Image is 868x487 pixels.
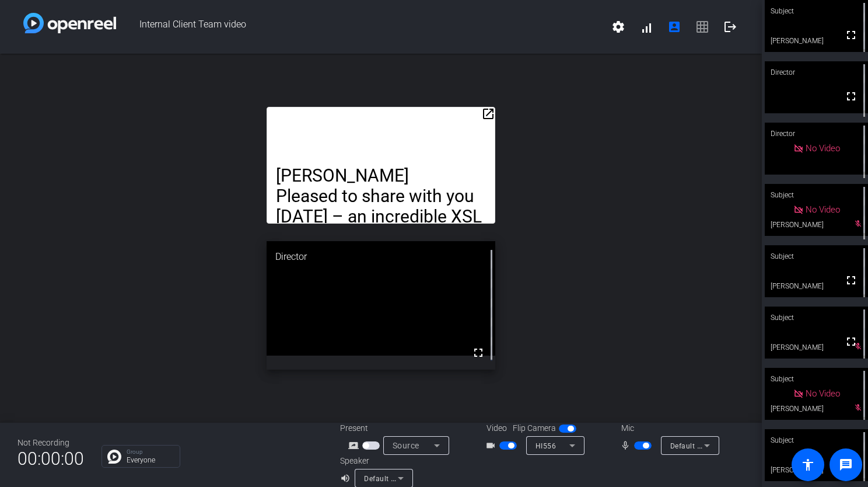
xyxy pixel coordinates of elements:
[670,441,834,450] span: Default - Microphone Array (2- Realtek(R) Audio)
[107,450,121,464] img: Chat Icon
[765,245,868,267] div: Subject
[340,471,354,485] mat-icon: volume_up
[611,20,625,34] mat-icon: settings
[806,143,840,154] span: No Video
[340,455,410,467] div: Speaker
[513,422,556,434] span: Flip Camera
[844,335,858,349] mat-icon: fullscreen
[276,165,486,186] p: [PERSON_NAME]
[765,307,868,329] div: Subject
[535,442,556,450] span: HI556
[667,20,681,34] mat-icon: account_box
[364,474,544,483] span: Default - E327 (4- HD Audio Driver for Display Audio)
[723,20,737,34] mat-icon: logout
[471,346,485,360] mat-icon: fullscreen
[806,388,840,399] span: No Video
[485,439,499,453] mat-icon: videocam_outline
[844,89,858,103] mat-icon: fullscreen
[765,123,868,145] div: Director
[127,457,174,464] p: Everyone
[393,441,419,450] span: Source
[844,28,858,42] mat-icon: fullscreen
[801,458,815,472] mat-icon: accessibility
[17,437,84,449] div: Not Recording
[276,186,486,411] li: Pleased to share with you [DATE] – an incredible XSL collaboration in our client’s IPO journey wh...
[765,429,868,451] div: Subject
[481,107,495,121] mat-icon: open_in_new
[17,444,84,473] span: 00:00:00
[765,184,868,206] div: Subject
[127,449,174,455] p: Group
[765,368,868,390] div: Subject
[487,422,507,434] span: Video
[610,422,726,434] div: Mic
[340,422,457,434] div: Present
[632,13,660,41] button: signal_cellular_alt
[839,458,853,472] mat-icon: message
[116,13,604,41] span: Internal Client Team video
[620,439,634,453] mat-icon: mic_none
[806,204,840,215] span: No Video
[23,13,116,33] img: white-gradient.svg
[844,273,858,287] mat-icon: fullscreen
[348,439,362,453] mat-icon: screen_share_outline
[765,61,868,84] div: Director
[267,241,495,273] div: Director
